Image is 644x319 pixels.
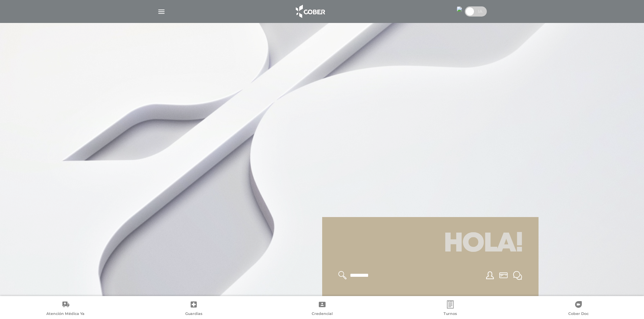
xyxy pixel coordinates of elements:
[46,311,85,317] span: Atención Médica Ya
[568,311,589,317] span: Cober Doc
[515,300,643,318] a: Cober Doc
[1,300,129,318] a: Atención Médica Ya
[444,311,457,317] span: Turnos
[185,311,202,317] span: Guardias
[312,311,333,317] span: Credencial
[330,225,530,263] h1: Hola!
[129,300,258,318] a: Guardias
[258,300,386,318] a: Credencial
[457,6,462,12] img: 18963
[292,3,328,20] img: logo_cober_home-white.png
[386,300,514,318] a: Turnos
[157,7,166,16] img: Cober_menu-lines-white.svg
